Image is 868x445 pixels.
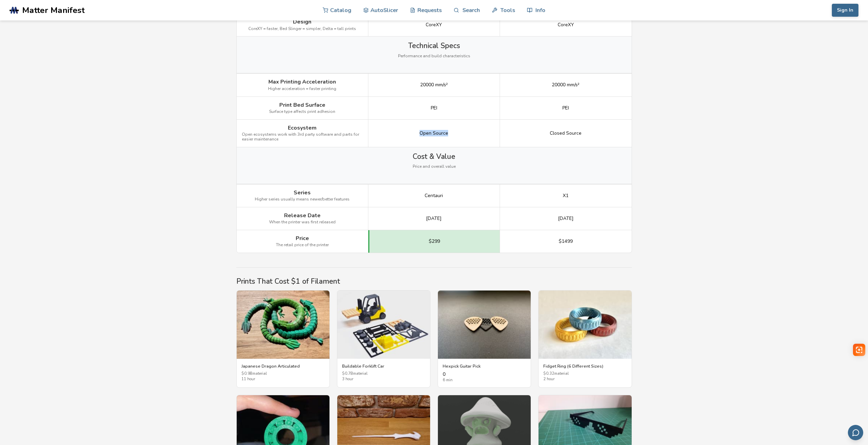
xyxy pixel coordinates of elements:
h3: Buildable Forklift Car [342,364,425,369]
span: Performance and build characteristics [398,54,470,59]
a: Japanese Dragon ArticulatedJapanese Dragon Articulated$0.98material11 hour [236,290,330,388]
span: 11 hour [241,377,325,382]
span: Surface type affects print adhesion [269,109,335,114]
span: 2 hour [543,377,627,382]
span: 20000 mm/s² [420,82,448,88]
span: $ 0.78 material [342,372,425,376]
span: Cost & Value [413,152,455,161]
a: Hexpick Guitar PickHexpick Guitar Pick06 min [438,290,531,388]
span: When the printer was first released [269,220,336,225]
span: Price and overall value [413,164,456,169]
span: Price [296,235,309,241]
span: Series [294,190,311,196]
button: Sign In [832,4,858,17]
span: CoreXY [426,22,442,28]
span: X1 [563,193,569,198]
span: CoreXY [558,22,574,28]
img: Fidget Ring (6 Different Sizes) [539,291,631,359]
a: Fidget Ring (6 Different Sizes)Fidget Ring (6 Different Sizes)$0.32material2 hour [538,290,632,388]
span: Design [293,19,311,25]
span: Centauri [425,193,443,198]
span: $ 0.98 material [241,372,325,376]
span: Open ecosystems work with 3rd party software and parts for easier maintenance [242,132,363,142]
span: Higher series usually means newer/better features [255,197,350,202]
h3: Japanese Dragon Articulated [241,364,325,369]
span: Ecosystem [288,125,317,131]
h3: Hexpick Guitar Pick [443,364,526,369]
span: Technical Specs [408,42,460,50]
span: $1499 [559,239,573,244]
span: Higher acceleration = faster printing [268,87,336,91]
span: Release Date [284,212,321,219]
img: Buildable Forklift Car [337,291,430,359]
span: Matter Manifest [22,5,85,15]
span: Max Printing Acceleration [268,79,336,85]
div: 0 [443,372,526,383]
span: Print Bed Surface [279,102,325,108]
span: 20000 mm/s² [552,82,579,88]
span: CoreXY = faster, Bed Slinger = simpler, Delta = tall prints [248,27,356,31]
h3: Fidget Ring (6 Different Sizes) [543,364,627,369]
span: $299 [429,239,440,244]
span: [DATE] [426,216,442,221]
span: 3 hour [342,377,425,382]
span: 6 min [443,378,526,383]
button: Send feedback via email [848,425,863,440]
h2: Prints That Cost $1 of Filament [236,277,632,285]
span: The retail price of the printer [276,243,329,248]
span: Open Source [420,131,448,136]
img: Japanese Dragon Articulated [237,291,329,359]
span: Closed Source [550,131,582,136]
a: Buildable Forklift CarBuildable Forklift Car$0.78material3 hour [337,290,430,388]
span: PEI [431,105,437,111]
img: Hexpick Guitar Pick [438,291,531,359]
span: [DATE] [558,216,574,221]
span: $ 0.32 material [543,372,627,376]
span: PEI [562,105,569,111]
